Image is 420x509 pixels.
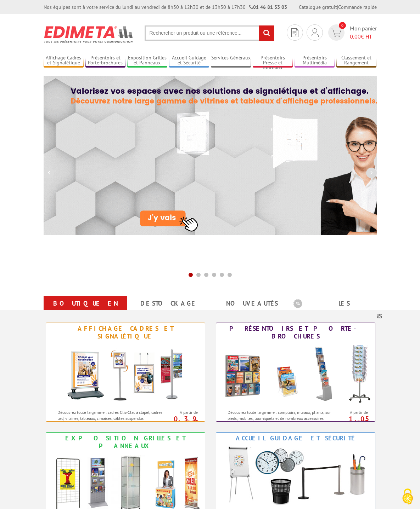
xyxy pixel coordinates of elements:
[44,297,128,323] a: Boutique en ligne
[44,55,84,66] a: Affichage Cadres et Signalétique
[48,325,203,340] div: Affichage Cadres et Signalétique
[339,22,346,29] span: 0
[145,25,274,41] input: Rechercher un produit ou une référence...
[259,25,274,41] input: rechercher
[291,28,298,37] img: devis rapide
[57,409,163,421] p: Découvrez toute la gamme : cadres Clic-Clac à clapet, cadres Led, vitrines, tableaux, cimaises, c...
[350,24,377,41] span: Mon panier
[399,488,416,505] img: Cookies (fenêtre modale)
[299,4,377,11] div: |
[395,485,420,509] button: Cookies (fenêtre modale)
[60,342,191,406] img: Affichage Cadres et Signalétique
[218,325,373,340] div: Présentoirs et Porte-brochures
[127,55,167,66] a: Exposition Grilles et Panneaux
[293,297,377,323] a: Les promotions
[253,55,293,66] a: Présentoirs Presse et Journaux
[295,55,335,66] a: Présentoirs Multimédia
[192,418,198,424] sup: HT
[210,297,294,310] a: nouveautés
[326,24,377,41] a: devis rapide 0 Mon panier 0,00€ HT
[44,21,134,47] img: Présentoir, panneau, stand - Edimeta - PLV, affichage, mobilier bureau, entreprise
[127,297,211,310] a: Destockage
[218,342,374,406] img: Présentoirs et Porte-brochures
[249,4,287,10] strong: 01 46 81 33 03
[165,410,198,415] span: A partir de
[335,410,368,415] span: A partir de
[336,55,376,66] a: Classement et Rangement
[48,434,203,450] div: Exposition Grilles et Panneaux
[293,297,382,311] b: Les promotions
[162,417,198,425] p: 0.39 €
[350,33,361,40] span: 0,00
[311,28,319,37] img: devis rapide
[332,417,368,425] p: 1.05 €
[299,4,337,10] a: Catalogue gratuit
[44,4,287,11] div: Nos équipes sont à votre service du lundi au vendredi de 8h30 à 12h30 et de 13h30 à 17h30
[218,434,373,442] div: Accueil Guidage et Sécurité
[85,55,125,66] a: Présentoirs et Porte-brochures
[350,33,377,41] span: € HT
[46,323,205,422] a: Affichage Cadres et Signalétique Affichage Cadres et Signalétique Découvrez toute la gamme : cadr...
[218,444,374,508] img: Accueil Guidage et Sécurité
[338,4,377,10] a: Commande rapide
[211,55,251,66] a: Services Généraux
[363,418,368,424] sup: HT
[169,55,209,66] a: Accueil Guidage et Sécurité
[216,323,375,422] a: Présentoirs et Porte-brochures Présentoirs et Porte-brochures Découvrez toute la gamme : comptoir...
[228,409,333,421] p: Découvrez toute la gamme : comptoirs, muraux, pliants, sur pieds, mobiles, tourniquets et de nomb...
[331,29,341,37] img: devis rapide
